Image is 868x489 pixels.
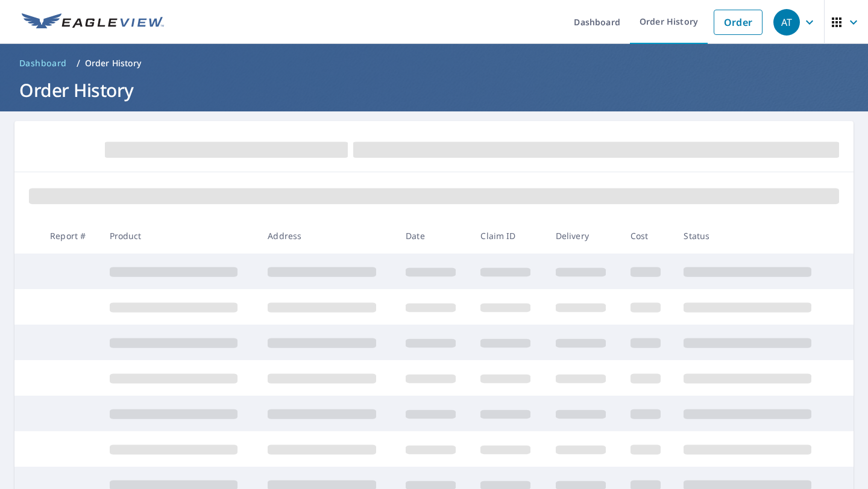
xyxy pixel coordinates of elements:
[258,218,396,254] th: Address
[714,10,763,35] a: Order
[14,54,72,73] a: Dashboard
[40,218,99,254] th: Report #
[77,56,80,70] li: /
[773,9,800,36] div: AT
[22,13,164,31] img: EV Logo
[14,54,854,73] nav: breadcrumb
[396,218,471,254] th: Date
[14,78,854,102] h1: Order History
[621,218,674,254] th: Cost
[85,57,142,69] p: Order History
[100,218,259,254] th: Product
[546,218,621,254] th: Delivery
[471,218,546,254] th: Claim ID
[674,218,832,254] th: Status
[19,57,67,69] span: Dashboard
